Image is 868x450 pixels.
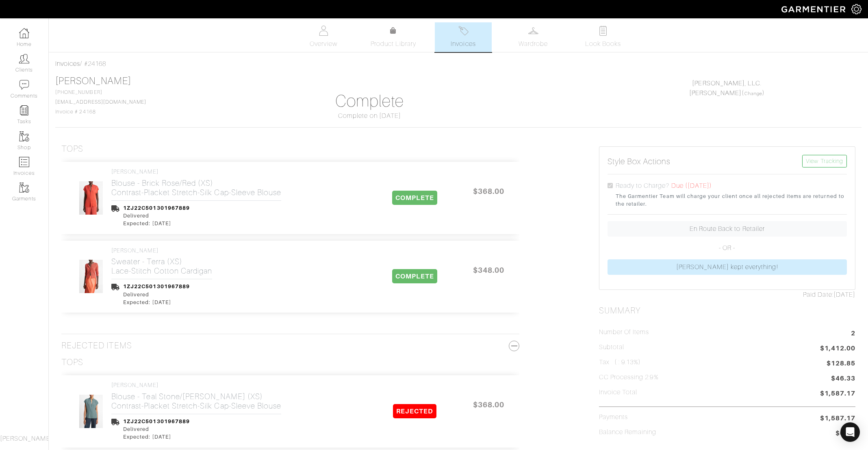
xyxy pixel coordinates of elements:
span: Overview [310,39,337,49]
h4: [PERSON_NAME] [111,247,212,254]
span: $348.00 [464,261,513,279]
h5: Balance Remaining [599,428,657,436]
h4: [PERSON_NAME] [111,382,281,389]
h3: Tops [61,357,83,367]
img: orders-27d20c2124de7fd6de4e0e44c1d41de31381a507db9b33961299e4e07d508b8c.svg [458,26,469,36]
div: Complete on [DATE] [241,111,498,121]
span: 2 [851,328,855,339]
span: $368.00 [464,396,513,413]
div: Expected: [DATE] [123,220,190,227]
span: $368.00 [464,183,513,200]
span: COMPLETE [392,269,437,283]
span: Product Library [371,39,417,49]
img: wardrobe-487a4870c1b7c33e795ec22d11cfc2ed9d08956e64fb3008fe2437562e282088.svg [528,26,538,36]
a: View Tracking [802,155,847,167]
img: comment-icon-a0a6a9ef722e966f86d9cbdc48e553b5cf19dbc54f86b18d962a5391bc8f6eb6.png [19,80,29,90]
span: $0.00 [835,428,855,439]
h2: Blouse - Teal Stone/[PERSON_NAME] (XS) Contrast-Placket Stretch-Silk Cap-Sleeve Blouse [111,392,281,411]
a: [PERSON_NAME] kept everything! [608,259,847,275]
h1: Complete [241,91,498,111]
h2: Sweater - Terra (XS) Lace-Stitch Cotton Cardigan [111,257,212,276]
h2: Blouse - Brick Rose/Red (XS) Contrast-Placket Stretch-Silk Cap-Sleeve Blouse [111,178,281,197]
h4: [PERSON_NAME] [111,168,281,175]
a: Look Books [575,22,631,52]
span: $1,587.17 [820,389,855,400]
img: basicinfo-40fd8af6dae0f16599ec9e87c0ef1c0a1fdea2edbe929e3d69a839185d80c458.svg [319,26,329,36]
a: [PERSON_NAME] [689,89,742,97]
div: Delivered [123,291,190,298]
a: Invoices [55,60,80,67]
span: Due ([DATE]) [671,182,712,189]
a: [PERSON_NAME] Blouse - Brick Rose/Red (XS)Contrast-Placket Stretch-Silk Cap-Sleeve Blouse [111,168,281,197]
div: Open Intercom Messenger [840,422,860,442]
img: orders-icon-0abe47150d42831381b5fb84f609e132dff9fe21cb692f30cb5eec754e2cba89.png [19,157,29,167]
a: Change [744,91,762,96]
img: todo-9ac3debb85659649dc8f770b8b6100bb5dab4b48dedcbae339e5042a72dfd3cc.svg [598,26,608,36]
a: 1ZJ22C501301967889 [123,205,190,211]
div: ( ) [602,78,852,98]
img: dashboard-icon-dbcd8f5a0b271acd01030246c82b418ddd0df26cd7fceb0bd07c9910d44c42f6.png [19,28,29,38]
a: 1ZJ22C501301967889 [123,283,190,289]
a: [PERSON_NAME] [55,76,131,86]
span: REJECTED [393,404,436,418]
a: Product Library [365,26,422,49]
span: Wardrobe [519,39,548,49]
div: Expected: [DATE] [123,298,190,306]
span: $1,587.17 [820,413,855,423]
h5: Subtotal [599,343,624,351]
label: Ready to Charge? [616,181,670,191]
div: [DATE] [599,290,855,300]
span: $128.85 [827,359,855,368]
a: [EMAIL_ADDRESS][DOMAIN_NAME] [55,99,146,105]
a: [PERSON_NAME], LLC. [692,80,762,87]
a: [PERSON_NAME] Sweater - Terra (XS)Lace-Stitch Cotton Cardigan [111,247,212,276]
img: o7QgWvx1Js4GkkxLv8mBAWqr [79,181,104,215]
a: 1ZJ22C501301967889 [123,418,190,424]
h2: Summary [599,306,855,316]
img: aEetKrUScrM3qWp3ZsWAPfXi [79,259,104,293]
img: garments-icon-b7da505a4dc4fd61783c78ac3ca0ef83fa9d6f193b1c9dc38574b1d14d53ca28.png [19,183,29,193]
h5: Payments [599,413,628,421]
h5: CC Processing 2.9% [599,374,659,381]
h5: Number of Items [599,328,649,336]
h3: Rejected Items [61,341,519,351]
a: Wardrobe [505,22,562,52]
a: [PERSON_NAME] Blouse - Teal Stone/[PERSON_NAME] (XS)Contrast-Placket Stretch-Silk Cap-Sleeve Blouse [111,382,281,411]
span: $1,412.00 [820,343,855,354]
div: / #24168 [55,59,861,69]
div: Delivered [123,212,190,220]
a: En Route Back to Retailer [608,221,847,237]
span: Invoices [451,39,475,49]
img: P89hzT6L9p6dJHzr5cDoHFbA [79,394,104,428]
h3: Tops [61,144,83,154]
span: [PHONE_NUMBER] Invoice # 24168 [55,89,146,115]
h5: Tax ( : 9.13%) [599,359,641,366]
span: Paid Date: [803,291,833,298]
a: Invoices [435,22,492,52]
img: reminder-icon-8004d30b9f0a5d33ae49ab947aed9ed385cf756f9e5892f1edd6e32f2345188e.png [19,105,29,115]
h5: Invoice Total [599,389,638,396]
img: garments-icon-b7da505a4dc4fd61783c78ac3ca0ef83fa9d6f193b1c9dc38574b1d14d53ca28.png [19,131,29,141]
img: garmentier-logo-header-white-b43fb05a5012e4ada735d5af1a66efaba907eab6374d6393d1fbf88cb4ef424d.png [777,2,851,16]
img: clients-icon-6bae9207a08558b7cb47a8932f037763ab4055f8c8b6bfacd5dc20c3e0201464.png [19,54,29,64]
img: gear-icon-white-bd11855cb880d31180b6d7d6211b90ccbf57a29d726f0c71d8c61bd08dd39cc2.png [851,4,861,14]
span: Look Books [585,39,621,49]
div: Expected: [DATE] [123,433,190,441]
h5: Style Box Actions [608,157,671,166]
span: $46.33 [831,374,855,385]
a: Overview [295,22,352,52]
span: COMPLETE [392,191,437,205]
p: - OR - [608,243,847,253]
small: The Garmentier Team will charge your client once all rejected items are returned to the retailer. [616,192,847,208]
div: Delivered [123,425,190,433]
